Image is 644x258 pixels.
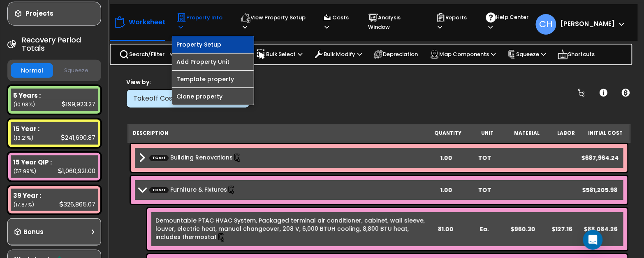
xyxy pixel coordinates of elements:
[486,12,531,32] p: Help Center
[155,216,426,242] a: Individual Item
[172,71,254,87] a: Template property
[55,63,97,78] button: Squeeze
[544,225,581,233] div: $127.16
[133,94,235,103] div: Takeoff Cost
[588,130,623,136] small: Initial Cost
[119,49,164,59] p: Search/Filter
[369,45,423,63] div: Depreciation
[514,130,540,136] small: Material
[149,187,169,193] span: TCost
[176,13,225,32] p: Property Info
[558,49,595,60] p: Shortcuts
[466,225,503,233] div: Ea.
[172,54,254,70] a: Add Property Unit
[505,225,542,233] div: $960.30
[430,49,496,59] p: Map Components
[149,185,236,195] a: Custom Item
[553,45,600,64] div: Shortcuts
[13,168,36,175] small: (57.99%)
[58,167,95,175] div: 1,060,921.00
[256,49,302,59] p: Bulk Select
[149,155,169,161] span: TCost
[172,88,254,105] a: Clone property
[466,186,504,194] div: TOT
[536,14,556,35] span: CH
[368,13,420,32] p: Analysis Window
[482,130,494,136] small: Unit
[11,63,53,78] button: Normal
[427,186,466,194] div: 1.00
[59,200,95,209] div: 326,865.07
[149,153,242,162] a: Custom Item
[126,78,250,86] div: View by:
[241,13,307,32] p: View Property Setup
[561,19,615,28] b: [PERSON_NAME]
[13,134,33,141] small: (13.21%)
[23,229,44,236] h3: Bonus
[13,101,35,108] small: (10.93%)
[22,36,101,52] h4: Recovery Period Totals
[13,201,34,208] small: (17.87%)
[435,130,462,136] small: Quantity
[13,191,41,200] b: 39 Year :
[314,49,362,59] p: Bulk Modify
[62,100,95,108] div: 199,923.27
[582,225,619,233] div: $88,084.26
[13,124,39,133] b: 15 Year :
[558,130,575,136] small: Labor
[583,230,603,250] div: Open Intercom Messenger
[581,186,619,194] div: $581,205.98
[133,130,168,136] small: Description
[172,36,254,53] a: Property Setup
[427,154,466,162] div: 1.00
[61,133,95,142] div: 241,690.87
[507,50,546,59] p: Squeeze
[373,49,418,59] p: Depreciation
[427,225,464,233] div: 81.00
[436,13,471,32] p: Reports
[13,91,41,100] b: 5 Years :
[129,16,165,28] p: Worksheet
[322,13,352,32] p: Costs
[25,9,53,18] h3: Projects
[581,154,619,162] div: $687,964.24
[13,158,52,167] b: 15 Year QIP :
[466,154,504,162] div: TOT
